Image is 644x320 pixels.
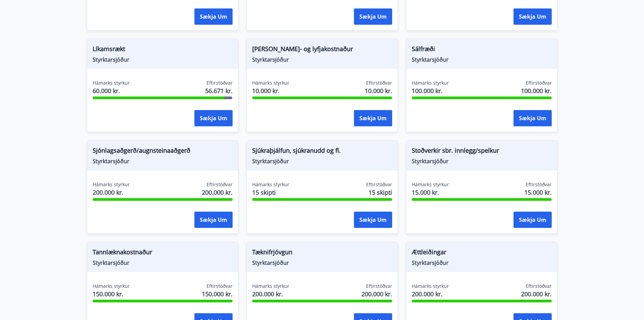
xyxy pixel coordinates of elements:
span: Ættleiðingar [412,248,552,259]
button: Sækja um [514,110,552,126]
span: 200.000 kr. [412,290,449,298]
span: Eftirstöðvar [366,80,392,86]
span: Styrktarsjóður [252,157,392,165]
span: Styrktarsjóður [252,259,392,266]
button: Sækja um [514,8,552,25]
span: Eftirstöðvar [366,181,392,188]
span: Hámarks styrkur [412,181,449,188]
span: Hámarks styrkur [252,283,289,290]
span: 150.000 kr. [202,290,233,298]
span: 100.000 kr. [521,86,552,95]
span: Styrktarsjóður [412,259,552,266]
span: 150.000 kr. [93,290,130,298]
span: Hámarks styrkur [412,80,449,86]
span: Tannlæknakostnaður [93,248,233,259]
span: Styrktarsjóður [252,56,392,63]
span: Eftirstöðvar [207,181,233,188]
span: Styrktarsjóður [412,56,552,63]
span: 15 skipti [252,188,289,197]
button: Sækja um [354,212,392,228]
span: Eftirstöðvar [526,80,552,86]
span: Styrktarsjóður [93,259,233,266]
span: 200.000 kr. [252,290,289,298]
span: 56.671 kr. [205,86,233,95]
button: Sækja um [354,110,392,126]
span: Styrktarsjóður [412,157,552,165]
span: Sjúkraþjálfun, sjúkranudd og fl. [252,146,392,157]
span: 200.000 kr. [202,188,233,197]
span: Styrktarsjóður [93,157,233,165]
span: Hámarks styrkur [252,80,289,86]
span: 15 skipti [368,188,392,197]
span: 10.000 kr. [365,86,392,95]
span: 200.000 kr. [521,290,552,298]
span: Hámarks styrkur [93,80,130,86]
span: 200.000 kr. [93,188,130,197]
span: Eftirstöðvar [366,283,392,290]
span: [PERSON_NAME]- og lyfjakostnaður [252,44,392,56]
span: 200.000 kr. [361,290,392,298]
span: 60.000 kr. [93,86,130,95]
span: 15.000 kr. [412,188,449,197]
span: Hámarks styrkur [93,181,130,188]
span: 100.000 kr. [412,86,449,95]
span: Styrktarsjóður [93,56,233,63]
button: Sækja um [194,110,233,126]
button: Sækja um [354,8,392,25]
span: Tæknifrjóvgun [252,248,392,259]
span: Hámarks styrkur [93,283,130,290]
button: Sækja um [194,212,233,228]
button: Sækja um [514,212,552,228]
span: Eftirstöðvar [526,283,552,290]
span: 10.000 kr. [252,86,289,95]
span: Eftirstöðvar [526,181,552,188]
span: Eftirstöðvar [207,80,233,86]
span: Stoðverkir sbr. innlegg/spelkur [412,146,552,157]
span: 15.000 kr. [524,188,552,197]
span: Líkamsrækt [93,44,233,56]
span: Sjónlagsaðgerð/augnsteinaaðgerð [93,146,233,157]
span: Hámarks styrkur [252,181,289,188]
span: Eftirstöðvar [207,283,233,290]
span: Hámarks styrkur [412,283,449,290]
button: Sækja um [194,8,233,25]
span: Sálfræði [412,44,552,56]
